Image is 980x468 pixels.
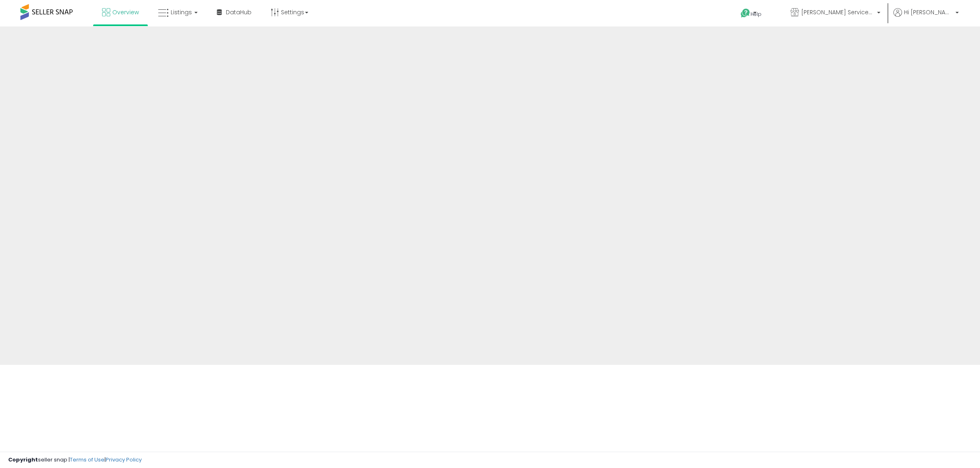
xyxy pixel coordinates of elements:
a: Hi [PERSON_NAME] [893,8,959,26]
span: DataHub [226,8,252,16]
a: Help [734,2,777,26]
span: [PERSON_NAME] Services LLC [801,8,875,16]
span: Help [751,11,762,18]
span: Hi [PERSON_NAME] [904,8,953,16]
i: Get Help [740,8,751,18]
span: Overview [112,8,139,16]
span: Listings [171,8,192,16]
